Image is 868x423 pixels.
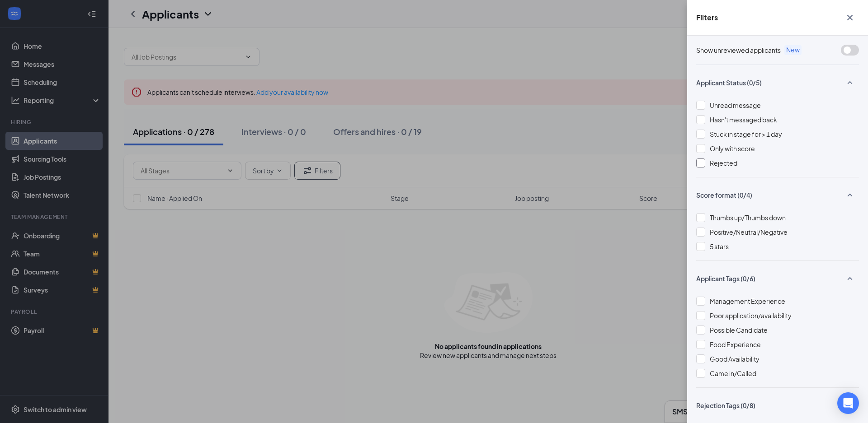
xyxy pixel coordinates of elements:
[710,326,768,334] span: Possible Candidate
[837,392,859,414] div: Open Intercom Messenger
[841,270,859,287] button: SmallChevronUp
[696,401,755,410] span: Rejection Tags (0/8)
[710,144,755,153] span: Only with score
[710,228,788,236] span: Positive/Neutral/Negative
[844,12,855,23] svg: Cross
[696,78,762,87] span: Applicant Status (0/5)
[710,297,785,305] span: Management Experience
[696,274,755,283] span: Applicant Tags (0/6)
[710,159,737,167] span: Rejected
[841,74,859,91] button: SmallChevronUp
[710,340,761,349] span: Food Experience
[841,186,859,204] button: SmallChevronUp
[710,369,756,377] span: Came in/Called
[784,45,802,55] span: New
[696,191,752,200] span: Score format (0/4)
[710,242,729,251] span: 5 stars
[710,311,792,320] span: Poor application/availability
[710,130,782,138] span: Stuck in stage for > 1 day
[696,45,781,55] span: Show unreviewed applicants
[844,273,855,284] svg: SmallChevronUp
[696,13,718,23] h5: Filters
[844,190,855,200] svg: SmallChevronUp
[710,101,761,109] span: Unread message
[844,77,855,88] svg: SmallChevronUp
[710,355,759,363] span: Good Availability
[841,9,859,26] button: Cross
[710,116,777,124] span: Hasn't messaged back
[710,214,786,222] span: Thumbs up/Thumbs down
